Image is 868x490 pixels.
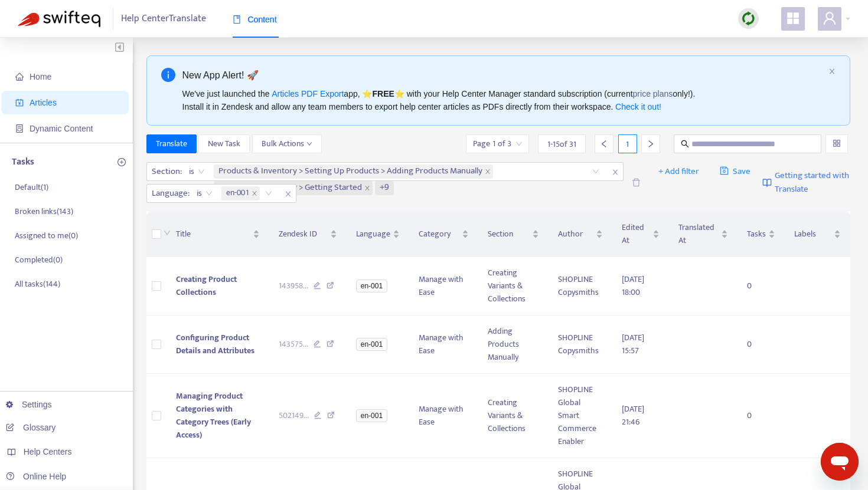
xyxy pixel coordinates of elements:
span: close [828,68,836,75]
p: Broken links ( 143 ) [15,205,73,218]
span: Home [30,72,51,81]
div: 1 [618,134,637,153]
span: Dynamic Content [30,124,93,133]
th: Translated At [669,212,737,257]
span: Language [356,228,390,241]
span: en-001 [221,186,260,200]
span: left [600,140,608,148]
b: FREE [372,89,394,98]
span: down [306,141,312,147]
span: 143958 ... [279,279,308,292]
td: SHOPLINE Copysmiths [549,315,613,374]
p: Tasks [12,155,34,169]
span: Products & Inventory > Getting Started [218,181,362,195]
a: Getting started with Translate [762,162,850,203]
span: [DATE] 21:46 [622,402,644,429]
td: 0 [738,315,785,374]
button: + Add filter [650,162,708,181]
span: Edited At [622,221,650,247]
span: Author [558,228,594,241]
th: Zendesk ID [269,212,347,257]
span: delete [632,178,641,187]
span: close [252,190,257,196]
th: Title [167,212,269,257]
div: New App Alert! 🚀 [182,68,824,83]
td: SHOPLINE Copysmiths [549,257,613,315]
span: 502149 ... [279,409,309,422]
span: Translated At [678,221,718,247]
span: [DATE] 18:00 [622,272,644,299]
img: Swifteq [18,11,100,27]
span: user [823,11,837,25]
span: Tasks [747,228,766,241]
span: [DATE] 15:57 [622,331,644,357]
span: is [189,163,205,180]
a: Online Help [6,472,66,481]
th: Section [478,212,548,257]
span: Getting started with Translate [775,169,850,196]
span: 143575 ... [279,338,308,351]
span: 1 - 15 of 31 [547,138,576,150]
span: Content [233,15,277,24]
td: Manage with Ease [409,315,478,374]
td: Creating Variants & Collections [478,374,548,458]
td: 0 [738,257,785,315]
p: Default ( 1 ) [15,181,48,193]
td: Manage with Ease [409,257,478,315]
span: container [15,124,24,133]
a: price plans [633,89,673,98]
span: Help Center Translate [121,8,206,30]
button: New Task [198,134,250,153]
span: Title [176,228,250,241]
iframe: メッセージングウィンドウの起動ボタン、進行中の会話 [821,443,859,481]
span: Articles [30,98,57,107]
span: down [164,229,171,236]
span: en-001 [356,409,387,422]
button: Bulk Actionsdown [252,134,322,153]
td: SHOPLINE Global Smart Commerce Enabler [549,374,613,458]
th: Language [347,212,409,257]
span: right [647,140,655,148]
span: Creating Product Collections [176,272,237,299]
img: image-link [762,178,772,188]
span: Help Centers [24,447,72,456]
td: Creating Variants & Collections [478,257,548,315]
span: Zendesk ID [279,228,328,241]
span: is [197,185,213,202]
span: New Task [208,137,240,150]
p: Assigned to me ( 0 ) [15,229,78,242]
span: Language : [147,185,191,202]
th: Edited At [612,212,669,257]
span: +9 [375,181,394,195]
span: close [280,187,296,201]
span: Labels [794,228,831,241]
span: home [15,73,24,81]
a: Check it out! [615,102,661,111]
th: Category [409,212,478,257]
span: Bulk Actions [262,137,312,150]
span: en-001 [356,338,387,351]
button: saveSave [711,162,760,181]
td: Adding Products Manually [478,315,548,374]
p: All tasks ( 144 ) [15,278,60,290]
div: We've just launched the app, ⭐ ⭐️ with your Help Center Manager standard subscription (current on... [182,87,824,113]
a: Settings [6,400,52,409]
span: info-circle [161,68,175,82]
span: save [720,166,729,175]
td: 0 [738,374,785,458]
span: Configuring Product Details and Attributes [176,331,254,357]
span: +9 [380,181,389,195]
span: plus-circle [118,158,126,166]
span: + Add filter [658,165,699,179]
span: Products & Inventory > Setting Up Products > Adding Products Manually [218,165,482,179]
span: Category [419,228,459,241]
span: Managing Product Categories with Category Trees (Early Access) [176,389,251,442]
span: search [681,140,689,148]
span: close [485,169,491,175]
th: Tasks [738,212,785,257]
span: Products & Inventory > Getting Started [214,181,373,195]
span: en-001 [226,186,249,200]
span: appstore [786,11,800,25]
span: account-book [15,98,24,107]
a: Articles PDF Export [272,89,344,98]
